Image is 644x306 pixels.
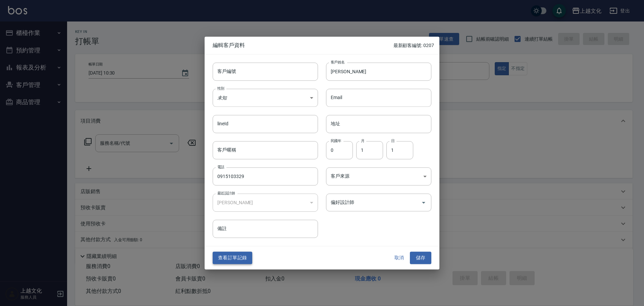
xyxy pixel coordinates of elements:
span: 編輯客戶資料 [213,42,393,49]
label: 性別 [217,86,224,91]
button: 查看訂單記錄 [213,252,252,264]
button: Open [418,197,429,208]
label: 最近設計師 [217,190,235,195]
label: 民國年 [331,138,341,143]
div: [PERSON_NAME] [213,193,318,212]
button: 取消 [388,252,410,264]
button: 儲存 [410,252,431,264]
label: 客戶姓名 [331,59,345,64]
label: 月 [361,138,364,143]
label: 日 [391,138,394,143]
label: 電話 [217,164,224,169]
p: 最新顧客編號: 0207 [393,42,434,49]
em: 未知 [217,95,227,100]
